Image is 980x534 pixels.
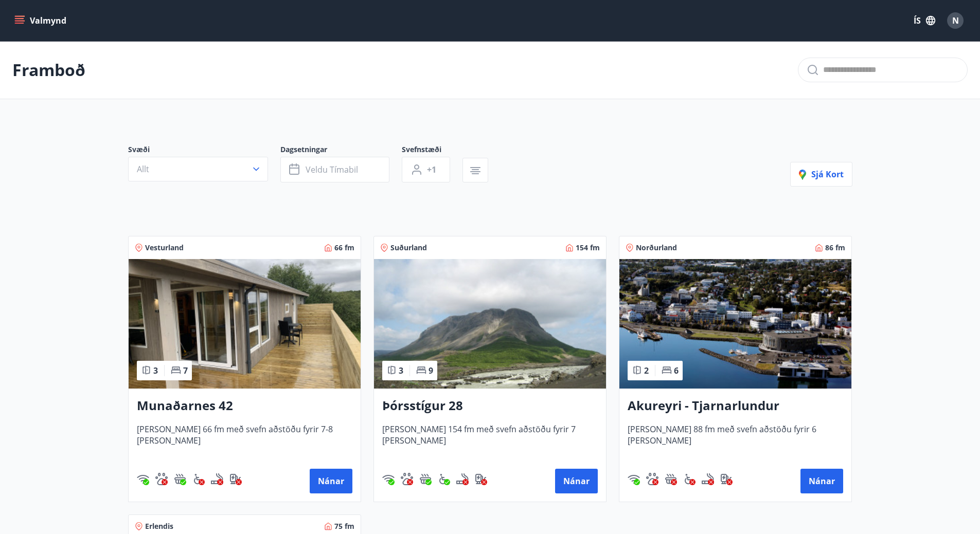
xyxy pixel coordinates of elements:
span: Norðurland [636,243,677,253]
span: 86 fm [825,243,845,253]
span: Sjá kort [799,169,844,180]
button: Allt [128,157,268,181]
img: nH7E6Gw2rvWFb8XaSdRp44dhkQaj4PJkOoRYItBQ.svg [720,473,733,485]
div: Reykingar / Vape [211,473,223,485]
button: +1 [402,157,450,182]
img: pxcaIm5dSOV3FS4whs1soiYWTwFQvksT25a9J10C.svg [155,473,168,485]
span: Svefnstæði [402,144,462,157]
img: h89QDIuHlAdpqTriuIvuEWkTH976fOgBEOOeu1mi.svg [174,473,186,485]
span: Suðurland [390,243,427,253]
span: Allt [137,163,149,175]
span: N [952,15,959,26]
span: Dagsetningar [280,144,402,157]
img: nH7E6Gw2rvWFb8XaSdRp44dhkQaj4PJkOoRYItBQ.svg [475,473,487,485]
img: QNIUl6Cv9L9rHgMXwuzGLuiJOj7RKqxk9mBFPqjq.svg [702,473,714,485]
img: pxcaIm5dSOV3FS4whs1soiYWTwFQvksT25a9J10C.svg [401,473,413,485]
img: HJRyFFsYp6qjeUYhR4dAD8CaCEsnIFYZ05miwXoh.svg [382,473,395,485]
button: Veldu tímabil [280,157,389,182]
span: 6 [674,365,679,376]
img: QNIUl6Cv9L9rHgMXwuzGLuiJOj7RKqxk9mBFPqjq.svg [211,473,223,485]
span: +1 [427,164,436,175]
img: nH7E6Gw2rvWFb8XaSdRp44dhkQaj4PJkOoRYItBQ.svg [229,473,242,485]
div: Þráðlaust net [137,473,149,485]
img: Paella dish [374,259,606,389]
span: 75 fm [334,521,354,531]
div: Reykingar / Vape [456,473,469,485]
div: Þráðlaust net [382,473,395,485]
img: 8IYIKVZQyRlUC6HQIIUSdjpPGRncJsz2RzLgWvp4.svg [192,473,205,485]
img: 8IYIKVZQyRlUC6HQIIUSdjpPGRncJsz2RzLgWvp4.svg [438,473,450,485]
div: Aðgengi fyrir hjólastól [192,473,205,485]
img: pxcaIm5dSOV3FS4whs1soiYWTwFQvksT25a9J10C.svg [646,473,658,485]
div: Heitur pottur [174,473,186,485]
p: Framboð [12,59,85,81]
span: [PERSON_NAME] 66 fm með svefn aðstöðu fyrir 7-8 [PERSON_NAME] [137,423,352,457]
span: Veldu tímabil [306,164,358,175]
button: Nánar [310,469,352,493]
span: 66 fm [334,243,354,253]
div: Aðgengi fyrir hjólastól [683,473,696,485]
img: h89QDIuHlAdpqTriuIvuEWkTH976fOgBEOOeu1mi.svg [419,473,432,485]
div: Aðgengi fyrir hjólastól [438,473,450,485]
span: Svæði [128,144,280,157]
img: HJRyFFsYp6qjeUYhR4dAD8CaCEsnIFYZ05miwXoh.svg [628,473,640,485]
img: QNIUl6Cv9L9rHgMXwuzGLuiJOj7RKqxk9mBFPqjq.svg [456,473,469,485]
div: Gæludýr [646,473,658,485]
span: 154 fm [576,243,600,253]
span: Vesturland [145,243,184,253]
span: 2 [644,365,649,376]
span: 9 [429,365,433,376]
div: Gæludýr [155,473,168,485]
button: Nánar [800,469,843,493]
h3: Munaðarnes 42 [137,397,352,415]
span: Erlendis [145,521,173,531]
h3: Þórsstígur 28 [382,397,598,415]
div: Hleðslustöð fyrir rafbíla [720,473,733,485]
div: Gæludýr [401,473,413,485]
div: Hleðslustöð fyrir rafbíla [475,473,487,485]
button: ÍS [908,11,941,30]
span: 7 [183,365,188,376]
button: Nánar [555,469,598,493]
button: N [943,8,968,33]
div: Heitur pottur [419,473,432,485]
h3: Akureyri - Tjarnarlundur [628,397,843,415]
span: 3 [399,365,403,376]
span: 3 [153,365,158,376]
img: h89QDIuHlAdpqTriuIvuEWkTH976fOgBEOOeu1mi.svg [665,473,677,485]
span: [PERSON_NAME] 154 fm með svefn aðstöðu fyrir 7 [PERSON_NAME] [382,423,598,457]
button: menu [12,11,70,30]
img: Paella dish [619,259,851,389]
img: 8IYIKVZQyRlUC6HQIIUSdjpPGRncJsz2RzLgWvp4.svg [683,473,696,485]
img: HJRyFFsYp6qjeUYhR4dAD8CaCEsnIFYZ05miwXoh.svg [137,473,149,485]
div: Heitur pottur [665,473,677,485]
img: Paella dish [129,259,361,389]
div: Hleðslustöð fyrir rafbíla [229,473,242,485]
button: Sjá kort [790,162,852,187]
div: Þráðlaust net [628,473,640,485]
div: Reykingar / Vape [702,473,714,485]
span: [PERSON_NAME] 88 fm með svefn aðstöðu fyrir 6 [PERSON_NAME] [628,423,843,457]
